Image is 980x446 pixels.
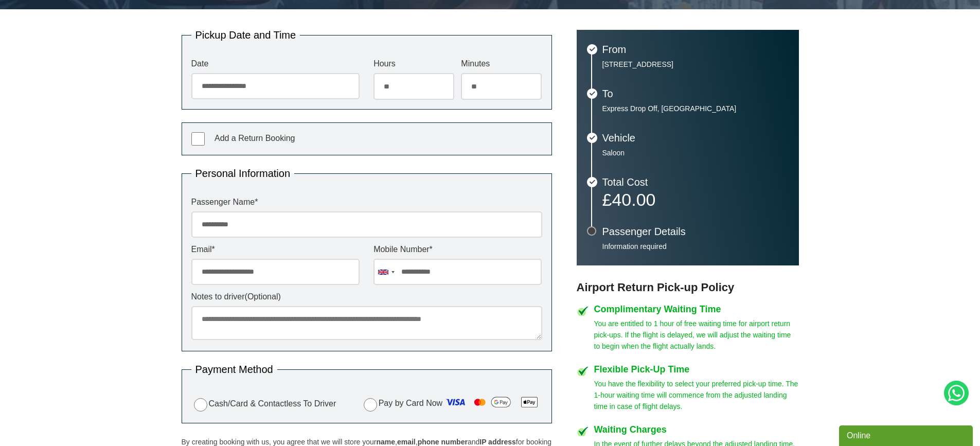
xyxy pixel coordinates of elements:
[376,438,395,446] strong: name
[602,192,789,207] p: £
[191,293,542,301] label: Notes to driver
[361,394,542,414] label: Pay by Card Now
[612,190,655,209] span: 40.00
[577,281,799,294] h3: Airport Return Pick-up Policy
[594,365,799,374] h4: Flexible Pick-Up Time
[245,292,281,301] span: (Optional)
[373,245,542,254] label: Mobile Number
[191,30,300,40] legend: Pickup Date and Time
[602,177,789,187] h3: Total Cost
[191,60,360,68] label: Date
[397,438,416,446] strong: email
[602,242,789,251] p: Information required
[364,398,377,412] input: Pay by Card Now
[602,148,789,157] p: Saloon
[191,364,277,374] legend: Payment Method
[191,245,360,254] label: Email
[839,423,975,446] iframe: chat widget
[373,60,454,68] label: Hours
[594,425,799,434] h4: Waiting Charges
[191,198,542,206] label: Passenger Name
[602,133,789,143] h3: Vehicle
[191,168,295,179] legend: Personal Information
[191,132,205,146] input: Add a Return Booking
[479,438,516,446] strong: IP address
[418,438,468,446] strong: phone number
[194,398,207,412] input: Cash/Card & Contactless To Driver
[461,60,542,68] label: Minutes
[594,305,799,314] h4: Complimentary Waiting Time
[374,259,398,284] div: United Kingdom: +44
[602,88,789,99] h3: To
[602,104,789,113] p: Express Drop Off, [GEOGRAPHIC_DATA]
[602,226,789,237] h3: Passenger Details
[602,44,789,55] h3: From
[191,397,336,412] label: Cash/Card & Contactless To Driver
[594,378,799,412] p: You have the flexibility to select your preferred pick-up time. The 1-hour waiting time will comm...
[594,318,799,352] p: You are entitled to 1 hour of free waiting time for airport return pick-ups. If the flight is del...
[215,134,295,142] span: Add a Return Booking
[602,60,789,69] p: [STREET_ADDRESS]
